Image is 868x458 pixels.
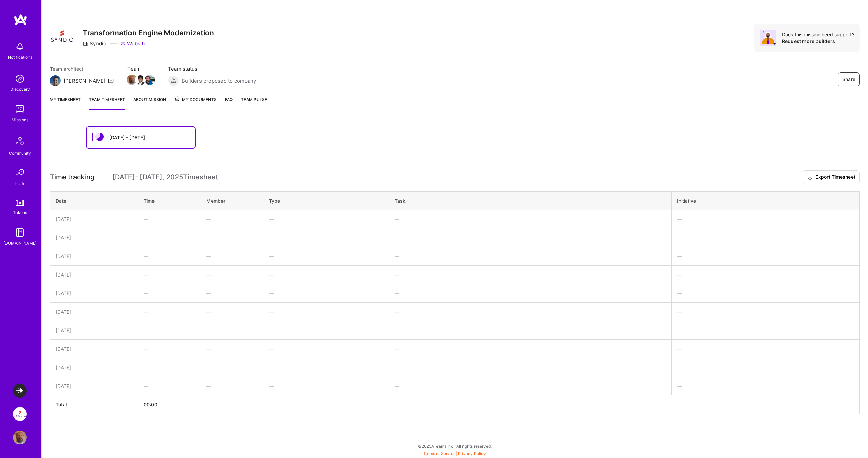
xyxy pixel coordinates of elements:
[10,86,30,93] div: Discovery
[206,364,258,371] div: —
[395,345,666,353] div: —
[206,234,258,241] div: —
[677,345,854,353] div: —
[206,290,258,297] div: —
[112,173,218,181] span: [DATE] - [DATE] , 2025 Timesheet
[41,437,868,455] div: © 2025 ATeams Inc., All rights reserved.
[803,170,860,184] button: Export Timesheet
[108,78,114,83] i: icon Mail
[56,290,132,297] div: [DATE]
[395,290,666,297] div: —
[206,253,258,260] div: —
[56,271,132,278] div: [DATE]
[12,116,28,123] div: Missions
[144,253,195,260] div: —
[144,234,195,241] div: —
[13,166,27,180] img: Invite
[144,382,195,390] div: —
[56,382,132,390] div: [DATE]
[9,149,31,157] div: Community
[263,191,389,210] th: Type
[3,239,37,247] div: [DOMAIN_NAME]
[269,364,383,371] div: —
[56,327,132,334] div: [DATE]
[677,364,854,371] div: —
[395,215,666,223] div: —
[127,74,136,86] a: Team Member Avatar
[269,308,383,315] div: —
[677,382,854,390] div: —
[145,74,154,86] a: Team Member Avatar
[225,96,233,110] a: FAQ
[677,271,854,278] div: —
[13,431,27,444] img: User Avatar
[677,215,854,223] div: —
[83,29,214,37] h3: Transformation Engine Modernization
[12,133,28,149] img: Community
[395,327,666,334] div: —
[13,226,27,239] img: guide book
[56,345,132,353] div: [DATE]
[395,271,666,278] div: —
[677,253,854,260] div: —
[206,215,258,223] div: —
[8,54,32,61] div: Notifications
[50,65,114,72] span: Team architect
[56,215,132,223] div: [DATE]
[145,75,155,85] img: Team Member Avatar
[389,191,672,210] th: Task
[395,308,666,315] div: —
[120,40,147,47] a: Website
[144,290,195,297] div: —
[782,38,854,44] div: Request more builders
[677,290,854,297] div: —
[174,96,217,110] a: My Documents
[174,96,217,103] span: My Documents
[206,345,258,353] div: —
[13,102,27,116] img: teamwork
[144,271,195,278] div: —
[11,407,28,421] a: Syndio: Transformation Engine Modernization
[269,271,383,278] div: —
[782,31,854,38] div: Does this mission need support?
[269,345,383,353] div: —
[50,191,138,210] th: Date
[677,234,854,241] div: —
[95,133,104,141] img: status icon
[760,30,776,46] img: Avatar
[13,72,27,86] img: discovery
[269,253,383,260] div: —
[14,14,27,26] img: logo
[50,24,75,49] img: Company Logo
[56,234,132,241] div: [DATE]
[241,96,267,110] a: Team Pulse
[56,253,132,260] div: [DATE]
[144,345,195,353] div: —
[677,327,854,334] div: —
[206,327,258,334] div: —
[241,97,267,102] span: Team Pulse
[269,215,383,223] div: —
[11,384,28,398] a: LaunchDarkly: Backend and Fullstack Support
[109,134,145,141] div: [DATE] - [DATE]
[182,77,256,85] span: Builders proposed to company
[168,75,179,86] img: Builders proposed to company
[138,191,201,210] th: Time
[50,395,138,414] th: Total
[15,180,25,187] div: Invite
[16,200,24,206] img: tokens
[50,75,61,86] img: Team Architect
[671,191,859,210] th: Initiative
[423,451,456,456] a: Terms of Service
[136,75,146,85] img: Team Member Avatar
[11,431,28,444] a: User Avatar
[269,382,383,390] div: —
[56,364,132,371] div: [DATE]
[269,327,383,334] div: —
[64,77,105,85] div: [PERSON_NAME]
[144,308,195,315] div: —
[133,96,166,110] a: About Mission
[838,72,860,86] button: Share
[269,234,383,241] div: —
[395,364,666,371] div: —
